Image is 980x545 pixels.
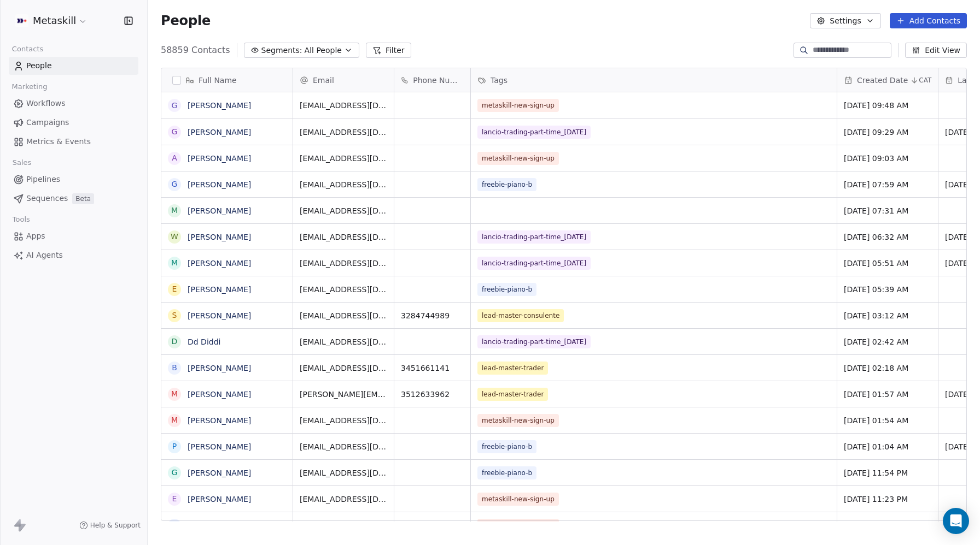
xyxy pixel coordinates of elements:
[15,14,28,27] img: AVATAR%20METASKILL%20-%20Colori%20Positivo.png
[844,232,931,242] span: [DATE] 06:32 AM
[300,284,387,295] span: [EMAIL_ADDRESS][DOMAIN_NAME]
[188,469,251,477] a: [PERSON_NAME]
[188,495,251,503] a: [PERSON_NAME]
[188,364,251,372] a: [PERSON_NAME]
[172,336,178,347] div: D
[477,178,536,191] span: freebie-piano-b
[844,389,931,400] span: [DATE] 01:57 AM
[90,521,141,530] span: Help & Support
[79,521,141,530] a: Help & Support
[161,13,211,29] span: People
[844,520,931,531] span: [DATE] 11:16 PM
[313,75,334,86] span: Email
[844,336,931,347] span: [DATE] 02:42 AM
[9,133,138,151] a: Metrics & Events
[172,467,178,478] div: G
[161,44,230,57] span: 58859 Contacts
[293,68,394,92] div: Email
[477,414,559,427] span: metaskill-new-sign-up
[9,57,138,75] a: People
[300,232,387,242] span: [EMAIL_ADDRESS][DOMAIN_NAME]
[188,259,251,268] a: [PERSON_NAME]
[477,257,591,270] span: lancio-trading-part-time_[DATE]
[188,154,251,163] a: [PERSON_NAME]
[188,285,251,294] a: [PERSON_NAME]
[844,415,931,426] span: [DATE] 01:54 AM
[477,493,559,506] span: metaskill-new-sign-up
[188,521,251,530] a: [PERSON_NAME]
[300,415,387,426] span: [EMAIL_ADDRESS][DOMAIN_NAME]
[8,155,36,171] span: Sales
[491,75,507,86] span: Tags
[171,519,178,531] div: M
[9,227,138,245] a: Apps
[72,193,94,204] span: Beta
[477,519,559,532] span: metaskill-new-sign-up
[300,467,387,478] span: [EMAIL_ADDRESS][DOMAIN_NAME]
[8,211,34,228] span: Tools
[844,153,931,164] span: [DATE] 09:03 AM
[199,75,237,86] span: Full Name
[401,363,464,374] span: 3451661141
[300,363,387,374] span: [EMAIL_ADDRESS][DOMAIN_NAME]
[366,43,411,58] button: Filter
[13,11,90,30] button: Metaskill
[844,258,931,269] span: [DATE] 05:51 AM
[26,250,63,261] span: AI Agents
[300,336,387,347] span: [EMAIL_ADDRESS][DOMAIN_NAME]
[477,230,591,244] span: lancio-trading-part-time_[DATE]
[9,246,138,264] a: AI Agents
[477,99,559,112] span: metaskill-new-sign-up
[188,206,251,215] a: [PERSON_NAME]
[300,258,387,269] span: [EMAIL_ADDRESS][DOMAIN_NAME]
[171,257,178,269] div: M
[188,101,251,110] a: [PERSON_NAME]
[171,388,178,400] div: M
[171,205,178,216] div: M
[890,13,967,28] button: Add Contacts
[188,442,251,451] a: [PERSON_NAME]
[300,127,387,138] span: [EMAIL_ADDRESS][DOMAIN_NAME]
[7,41,48,57] span: Contacts
[9,114,138,132] a: Campaigns
[844,205,931,216] span: [DATE] 07:31 AM
[919,76,931,85] span: CAT
[300,389,387,400] span: [PERSON_NAME][EMAIL_ADDRESS][PERSON_NAME][DOMAIN_NAME]
[844,494,931,505] span: [DATE] 11:23 PM
[161,68,293,92] div: Full Name
[844,284,931,295] span: [DATE] 05:39 AM
[844,100,931,111] span: [DATE] 09:48 AM
[33,14,76,28] span: Metaskill
[172,179,178,190] div: G
[188,311,251,320] a: [PERSON_NAME]
[837,68,938,92] div: Created DateCAT
[26,174,60,185] span: Pipelines
[300,310,387,321] span: [EMAIL_ADDRESS][DOMAIN_NAME]
[844,310,931,321] span: [DATE] 03:12 AM
[300,153,387,164] span: [EMAIL_ADDRESS][DOMAIN_NAME]
[161,92,293,522] div: grid
[171,231,178,242] div: W
[844,441,931,452] span: [DATE] 01:04 AM
[394,68,470,92] div: Phone Number
[477,440,536,453] span: freebie-piano-b
[26,230,45,242] span: Apps
[172,310,177,321] div: S
[9,170,138,188] a: Pipelines
[9,189,138,208] a: SequencesBeta
[300,441,387,452] span: [EMAIL_ADDRESS][DOMAIN_NAME]
[172,283,177,295] div: E
[9,94,138,112] a: Workflows
[300,494,387,505] span: [EMAIL_ADDRESS][DOMAIN_NAME]
[188,390,251,399] a: [PERSON_NAME]
[172,362,177,374] div: B
[844,179,931,190] span: [DATE] 07:59 AM
[905,43,967,58] button: Edit View
[477,309,564,322] span: lead-master-consulente
[300,520,387,531] span: [EMAIL_ADDRESS][DOMAIN_NAME]
[188,180,251,189] a: [PERSON_NAME]
[844,363,931,374] span: [DATE] 02:18 AM
[26,98,66,109] span: Workflows
[413,75,464,86] span: Phone Number
[188,233,251,241] a: [PERSON_NAME]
